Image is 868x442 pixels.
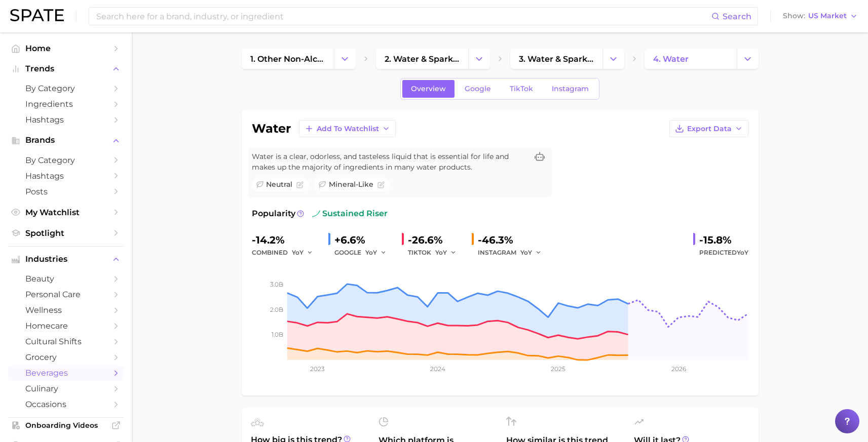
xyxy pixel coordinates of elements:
[737,49,759,69] button: Change Category
[25,115,106,125] span: Hashtags
[780,10,860,23] button: ShowUS Market
[687,125,732,133] span: Export Data
[8,302,124,318] a: wellness
[252,123,291,135] h1: water
[8,271,124,287] a: beauty
[8,396,124,412] a: occasions
[296,181,304,188] button: Flag as miscategorized or irrelevant
[465,85,491,93] span: Google
[8,168,124,184] a: Hashtags
[8,81,124,96] a: by Category
[408,247,464,259] div: TIKTOK
[312,208,388,220] span: sustained riser
[8,96,124,112] a: Ingredients
[8,205,124,220] a: My Watchlist
[376,49,468,69] a: 2. water & sparkling water
[8,112,124,128] a: Hashtags
[408,232,464,248] div: -26.6%
[402,80,455,98] a: Overview
[723,12,751,21] span: Search
[250,54,325,64] span: 1. other non-alcoholic beverages
[645,49,737,69] a: 4. water
[292,247,314,259] button: YoY
[25,208,106,217] span: My Watchlist
[334,49,356,69] button: Change Category
[8,61,124,76] button: Trends
[411,85,446,93] span: Overview
[8,418,124,433] a: Onboarding Videos
[25,99,106,109] span: Ingredients
[8,225,124,241] a: Spotlight
[602,49,624,69] button: Change Category
[25,321,106,331] span: homecare
[25,255,106,264] span: Industries
[25,399,106,409] span: occasions
[552,85,589,93] span: Instagram
[25,155,106,165] span: by Category
[699,247,748,259] span: Predicted
[25,305,106,315] span: wellness
[671,365,686,373] tspan: 2026
[25,384,106,393] span: culinary
[25,274,106,284] span: beauty
[8,287,124,302] a: personal care
[551,365,565,373] tspan: 2025
[10,9,64,21] img: SPATE
[430,365,445,373] tspan: 2024
[334,232,394,248] div: +6.6%
[299,120,396,137] button: Add to Watchlist
[543,80,597,98] a: Instagram
[8,381,124,396] a: culinary
[25,44,106,53] span: Home
[252,247,320,259] div: combined
[510,49,602,69] a: 3. water & sparkling water
[365,248,377,257] span: YoY
[25,171,106,181] span: Hashtags
[25,368,106,378] span: beverages
[334,247,394,259] div: GOOGLE
[519,54,594,64] span: 3. water & sparkling water
[520,247,542,259] button: YoY
[25,136,106,145] span: Brands
[252,151,527,173] span: Water is a clear, odorless, and tasteless liquid that is essential for life and makes up the majo...
[25,421,106,430] span: Onboarding Videos
[25,64,106,73] span: Trends
[25,290,106,299] span: personal care
[669,120,748,137] button: Export Data
[808,13,847,19] span: US Market
[365,247,387,259] button: YoY
[8,349,124,365] a: grocery
[520,248,532,257] span: YoY
[435,248,447,257] span: YoY
[8,184,124,199] a: Posts
[510,85,533,93] span: TikTok
[242,49,334,69] a: 1. other non-alcoholic beverages
[8,334,124,349] a: cultural shifts
[737,249,748,256] span: YoY
[25,337,106,346] span: cultural shifts
[478,247,549,259] div: INSTAGRAM
[378,181,385,188] button: Flag as miscategorized or irrelevant
[501,80,542,98] a: TikTok
[783,13,805,19] span: Show
[8,152,124,168] a: by Category
[252,208,295,220] span: Popularity
[468,49,490,69] button: Change Category
[310,365,325,373] tspan: 2023
[25,84,106,93] span: by Category
[435,247,457,259] button: YoY
[699,232,748,248] div: -15.8%
[8,252,124,267] button: Industries
[478,232,549,248] div: -46.3%
[252,232,320,248] div: -14.2%
[312,210,320,218] img: sustained riser
[385,54,460,64] span: 2. water & sparkling water
[95,8,711,25] input: Search here for a brand, industry, or ingredient
[266,179,292,190] span: neutral
[8,318,124,334] a: homecare
[292,248,304,257] span: YoY
[8,133,124,148] button: Brands
[653,54,689,64] span: 4. water
[329,179,373,190] span: mineral-like
[8,41,124,56] a: Home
